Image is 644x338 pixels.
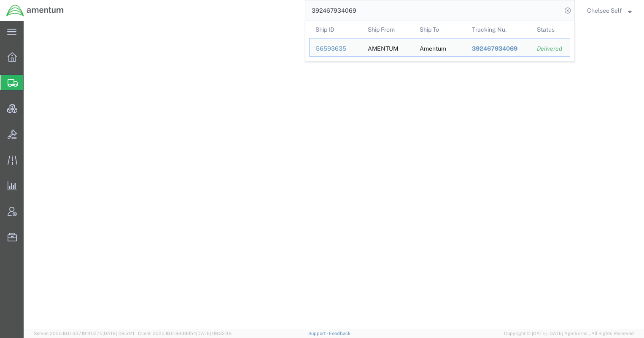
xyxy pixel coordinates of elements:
div: AMENTUM [368,38,398,57]
img: logo [6,4,64,17]
span: [DATE] 09:51:11 [102,331,134,336]
a: Feedback [329,331,350,336]
a: Support [308,331,329,336]
div: 392467934069 [472,44,525,53]
span: [DATE] 09:32:48 [196,331,232,336]
input: Search for shipment number, reference number [305,0,562,21]
span: 392467934069 [472,45,517,52]
span: Server: 2025.18.0-dd719145275 [34,331,134,336]
span: Copyright © [DATE]-[DATE] Agistix Inc., All Rights Reserved [504,330,634,337]
th: Ship To [414,21,466,38]
div: Delivered [537,44,564,53]
span: Chelsee Self [587,6,622,15]
th: Tracking Nu. [466,21,531,38]
button: Chelsee Self [587,5,632,16]
iframe: FS Legacy Container [24,21,644,329]
div: Amentum [420,38,446,57]
th: Ship From [362,21,414,38]
div: 56593635 [316,44,356,53]
span: Client: 2025.18.0-9839db4 [138,331,232,336]
th: Ship ID [310,21,362,38]
table: Search Results [310,21,574,61]
th: Status [531,21,570,38]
